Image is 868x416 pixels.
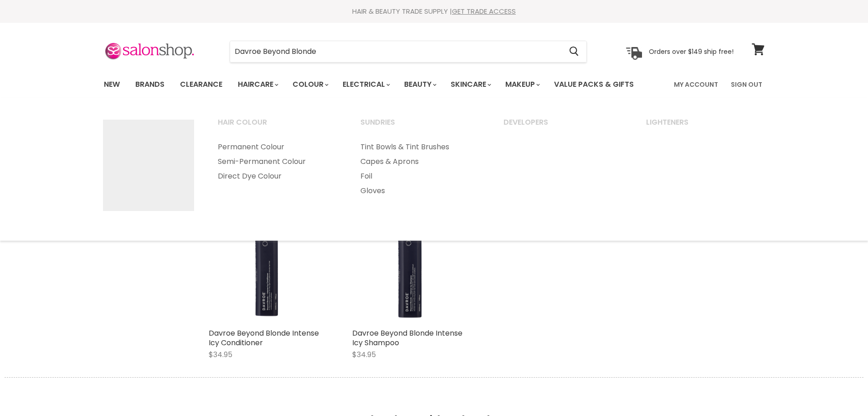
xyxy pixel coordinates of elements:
a: Sundries [349,115,490,138]
form: Product [230,41,587,63]
ul: Main menu [97,71,655,98]
div: HAIR & BEAUTY TRADE SUPPLY | [92,7,776,16]
span: $34.95 [209,349,232,360]
a: Developers [492,115,633,138]
a: Lighteners [635,115,776,138]
img: Davroe Beyond Blonde Intense Icy Conditioner [209,207,325,324]
a: Foil [349,169,490,184]
input: Search [230,41,562,62]
a: Capes & Aprons [349,154,490,169]
a: Direct Dye Colour [206,169,348,184]
a: New [97,75,127,94]
a: Beauty [397,75,442,94]
span: $34.95 [352,349,376,360]
a: Sign Out [725,75,768,94]
nav: Main [92,71,776,98]
iframe: Gorgias live chat messenger [822,373,859,407]
a: Value Packs & Gifts [547,75,641,94]
a: My Account [668,75,724,94]
p: Orders over $149 ship free! [649,47,734,55]
a: Hair Colour [206,115,348,138]
button: Search [562,41,586,62]
a: Permanent Colour [206,140,348,154]
a: Colour [286,75,334,94]
a: Tint Bowls & Tint Brushes [349,140,490,154]
a: Skincare [444,75,497,94]
a: Brands [128,75,171,94]
a: Makeup [498,75,545,94]
a: Gloves [349,184,490,198]
ul: Main menu [349,140,490,198]
a: Clearance [173,75,229,94]
a: Semi-Permanent Colour [206,154,348,169]
a: GET TRADE ACCESS [452,6,516,16]
a: Davroe Beyond Blonde Intense Icy Conditioner [209,328,319,348]
a: Davroe Beyond Blonde Intense Icy Shampoo [352,328,462,348]
a: Haircare [231,75,284,94]
ul: Main menu [206,140,348,184]
a: Electrical [336,75,395,94]
img: Davroe Beyond Blonde Intense Icy Shampoo [352,207,468,324]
